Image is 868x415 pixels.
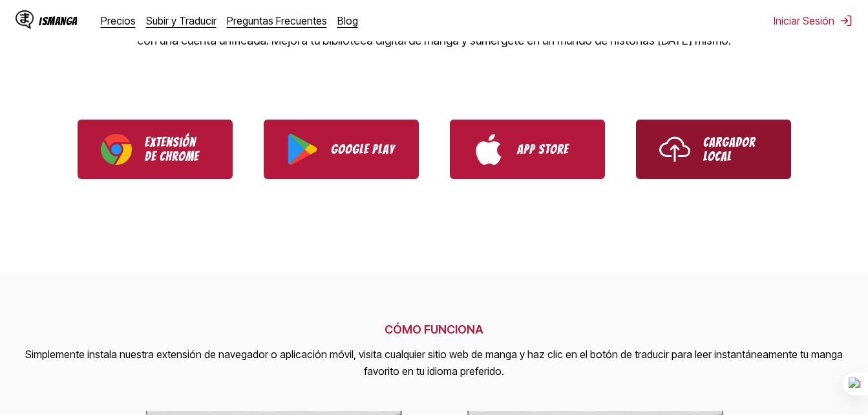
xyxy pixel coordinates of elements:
img: App Store logo [473,134,504,165]
a: IsManga LogoIsManga [16,10,101,31]
a: Download IsManga from App Store [450,120,605,179]
a: Subir y Traducir [146,14,217,27]
a: Use IsManga Local Uploader [636,120,791,179]
a: Precios [101,14,136,27]
img: Sign out [840,14,852,27]
button: Iniciar Sesión [774,14,852,27]
img: Chrome logo [101,134,132,165]
img: IsManga Logo [16,10,34,28]
img: Upload icon [659,134,690,165]
div: IsManga [39,15,78,27]
p: Extensión de Chrome [145,135,209,164]
h2: CÓMO FUNCIONA [16,323,852,336]
p: App Store [517,142,582,156]
a: Download IsManga Chrome Extension [78,120,233,179]
a: Blog [337,14,358,27]
a: Download IsManga from Google Play [264,120,419,179]
p: Google Play [331,142,396,156]
img: Google Play logo [287,134,318,165]
p: Cargador Local [703,135,768,164]
p: Simplemente instala nuestra extensión de navegador o aplicación móvil, visita cualquier sitio web... [16,346,852,379]
a: Preguntas Frecuentes [227,14,327,27]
